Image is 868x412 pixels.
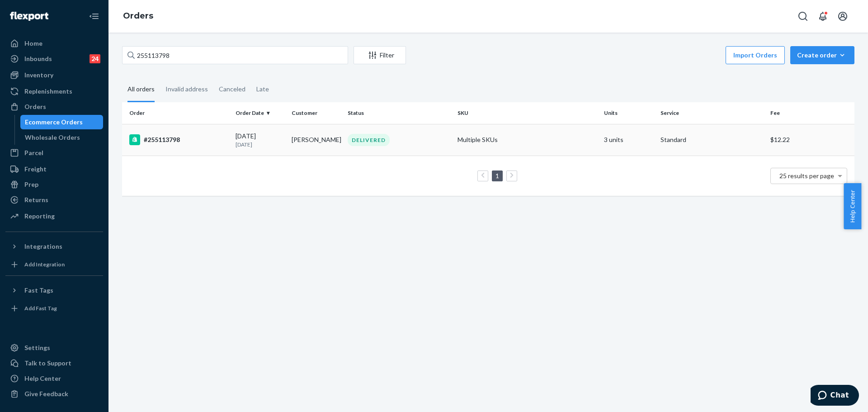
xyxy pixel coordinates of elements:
[5,209,103,223] a: Reporting
[5,146,103,160] a: Parcel
[834,7,852,25] button: Open account menu
[24,374,61,383] div: Help Center
[5,36,103,51] a: Home
[25,118,83,127] div: Ecommerce Orders
[122,46,348,64] input: Search orders
[5,99,103,114] a: Orders
[90,54,100,63] div: 24
[5,341,103,355] a: Settings
[5,387,103,401] button: Give Feedback
[116,3,160,29] ol: breadcrumbs
[844,183,861,229] button: Help Center
[236,132,284,148] div: [DATE]
[494,172,501,180] a: Page 1 is your current page
[288,124,344,156] td: [PERSON_NAME]
[122,102,232,124] th: Order
[24,304,57,312] div: Add Fast Tag
[657,102,767,124] th: Service
[24,102,46,111] div: Orders
[24,165,47,174] div: Freight
[165,77,208,101] div: Invalid address
[236,141,284,148] p: [DATE]
[767,124,854,156] td: $12.22
[790,46,854,64] button: Create order
[24,54,52,63] div: Inbounds
[726,46,785,64] button: Import Orders
[779,172,834,180] span: 25 results per page
[219,77,245,101] div: Canceled
[5,283,103,298] button: Fast Tags
[5,52,103,66] a: Inbounds24
[454,102,600,124] th: SKU
[354,51,406,60] div: Filter
[24,212,55,221] div: Reporting
[797,51,848,60] div: Create order
[660,135,763,144] p: Standard
[24,260,65,268] div: Add Integration
[129,134,228,145] div: #255113798
[24,39,42,48] div: Home
[5,257,103,272] a: Add Integration
[127,77,155,102] div: All orders
[454,124,600,156] td: Multiple SKUs
[85,7,103,25] button: Close Navigation
[20,130,104,145] a: Wholesale Orders
[24,359,71,368] div: Talk to Support
[5,84,103,99] a: Replenishments
[348,134,390,146] div: DELIVERED
[24,286,53,295] div: Fast Tags
[600,124,656,156] td: 3 units
[5,193,103,207] a: Returns
[25,133,80,142] div: Wholesale Orders
[232,102,288,124] th: Order Date
[123,11,153,21] a: Orders
[600,102,656,124] th: Units
[24,343,50,352] div: Settings
[24,242,62,251] div: Integrations
[794,7,812,25] button: Open Search Box
[10,12,48,21] img: Flexport logo
[814,7,832,25] button: Open notifications
[5,162,103,176] a: Freight
[5,356,103,370] button: Talk to Support
[24,87,72,96] div: Replenishments
[344,102,454,124] th: Status
[20,115,104,129] a: Ecommerce Orders
[24,148,43,157] div: Parcel
[5,68,103,82] a: Inventory
[24,389,68,398] div: Give Feedback
[292,109,340,117] div: Customer
[24,195,48,204] div: Returns
[256,77,269,101] div: Late
[5,371,103,386] a: Help Center
[5,177,103,192] a: Prep
[24,71,53,80] div: Inventory
[354,46,406,64] button: Filter
[767,102,854,124] th: Fee
[5,239,103,254] button: Integrations
[811,385,859,407] iframe: Opens a widget where you can chat to one of our agents
[5,301,103,316] a: Add Fast Tag
[24,180,38,189] div: Prep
